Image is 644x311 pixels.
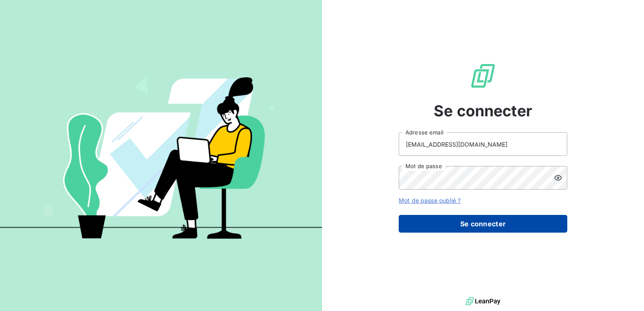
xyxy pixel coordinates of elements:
button: Se connecter [399,215,567,233]
img: Logo LeanPay [470,62,496,89]
img: logo [466,295,500,308]
input: placeholder [399,132,567,156]
span: Se connecter [434,99,532,122]
a: Mot de passe oublié ? [399,197,461,204]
